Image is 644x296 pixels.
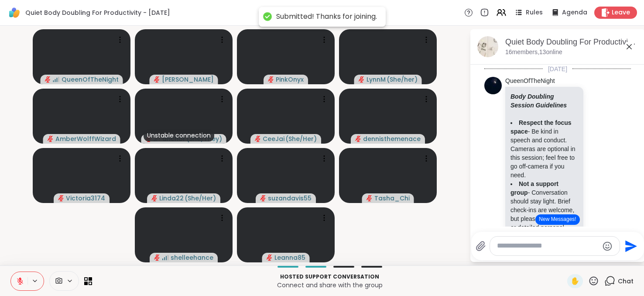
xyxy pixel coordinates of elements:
[387,75,418,84] span: ( She/her )
[274,253,305,262] span: Leanna85
[618,277,634,286] span: Chat
[263,134,284,143] span: CeeJai
[55,134,116,143] span: AmberWolffWizard
[612,8,630,17] span: Leave
[510,179,578,249] li: - Conversation should stay light. Brief check-ins are welcome, but please avoid heavy or detailed...
[260,195,266,201] span: audio-muted
[510,118,578,179] li: - Be kind in speech and conduct. Cameras are optional in this session; feel free to go off-camera...
[505,48,562,57] p: 16 members, 13 online
[543,65,572,73] span: [DATE]
[602,241,613,251] button: Emoji picker
[510,180,558,196] strong: Not a support group
[620,236,640,256] button: Send
[562,8,587,17] span: Agenda
[367,75,386,84] span: LynnM
[25,8,170,17] span: Quiet Body Doubling For Productivity - [DATE]
[255,136,261,142] span: audio-muted
[535,214,579,225] button: New Messages!
[48,136,54,142] span: audio-muted
[359,76,365,83] span: audio-muted
[497,241,599,251] textarea: Type your message
[62,75,119,84] span: QueenOfTheNight
[276,12,377,21] div: Submitted! Thanks for joining.
[510,93,567,109] strong: Body Doubling Session Guidelines
[526,8,543,17] span: Rules
[484,77,502,94] img: https://sharewell-space-live.sfo3.digitaloceanspaces.com/user-generated/d7277878-0de6-43a2-a937-4...
[363,134,421,143] span: dennisthemenace
[144,129,214,141] div: Unstable connection
[276,75,304,84] span: PinkOnyx
[162,75,214,84] span: [PERSON_NAME]
[171,253,213,262] span: shelleehance
[267,255,273,261] span: audio-muted
[571,276,579,286] span: ✋
[355,136,361,142] span: audio-muted
[159,194,184,203] span: Linda22
[367,195,373,201] span: audio-muted
[97,281,562,289] p: Connect and share with the group
[374,194,410,203] span: Tasha_Chi
[505,77,555,86] a: QueenOfTheNight
[151,195,158,201] span: audio-muted
[154,76,160,83] span: audio-muted
[45,76,51,83] span: audio-muted
[185,194,216,203] span: ( She/Her )
[268,194,312,203] span: suzandavis55
[154,255,160,261] span: audio-muted
[285,134,317,143] span: ( She/Her )
[505,37,638,48] div: Quiet Body Doubling For Productivity - [DATE]
[66,194,105,203] span: Victoria3174
[97,273,562,281] p: Hosted support conversation
[268,76,274,83] span: audio-muted
[510,119,572,135] strong: Respect the focus space
[58,195,64,201] span: audio-muted
[7,5,22,20] img: ShareWell Logomark
[477,36,498,57] img: Quiet Body Doubling For Productivity - Monday, Sep 08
